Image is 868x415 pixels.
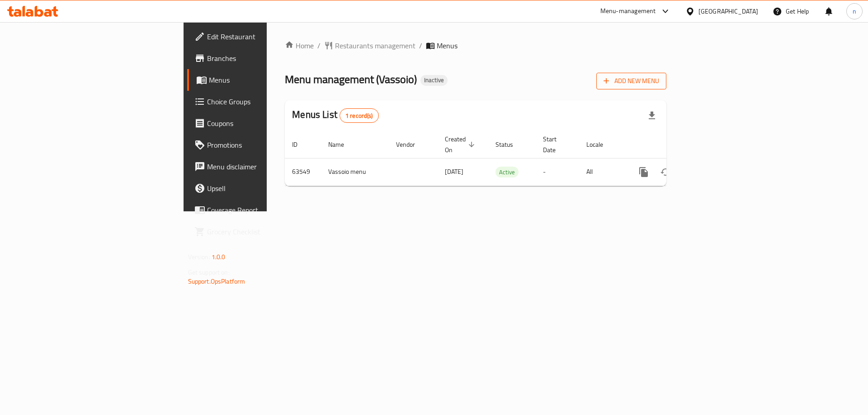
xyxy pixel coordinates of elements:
[420,75,448,86] div: Inactive
[207,53,321,64] span: Branches
[187,177,329,199] a: Upsell
[187,26,329,47] a: Edit Restaurant
[207,205,321,215] span: Coverage Report
[626,131,727,159] th: Actions
[207,31,321,42] span: Edit Restaurant
[285,69,417,89] span: Menu management ( Vassoio )
[340,112,378,120] span: 1 record(s)
[187,112,329,134] a: Coupons
[187,156,329,177] a: Menu disclaimer
[188,251,210,263] span: Version:
[188,275,245,287] a: Support.OpsPlatform
[321,158,389,186] td: Vassoio menu
[207,226,321,237] span: Grocery Checklist
[495,139,525,150] span: Status
[209,75,321,85] span: Menus
[207,161,321,172] span: Menu disclaimer
[207,118,321,129] span: Coupons
[495,167,519,177] span: Active
[212,251,226,263] span: 1.0.0
[187,134,329,156] a: Promotions
[543,134,568,155] span: Start Date
[187,221,329,242] a: Grocery Checklist
[292,139,309,150] span: ID
[207,96,321,107] span: Choice Groups
[853,6,856,16] span: n
[596,73,666,89] button: Add New Menu
[419,40,422,51] li: /
[285,40,666,51] nav: breadcrumb
[328,139,356,150] span: Name
[445,166,463,177] span: [DATE]
[396,139,427,150] span: Vendor
[586,139,615,150] span: Locale
[579,158,626,186] td: All
[324,40,415,51] a: Restaurants management
[340,108,379,123] div: Total records count
[188,266,230,278] span: Get support on:
[420,76,448,84] span: Inactive
[698,6,758,16] div: [GEOGRAPHIC_DATA]
[445,134,477,155] span: Created On
[207,183,321,194] span: Upsell
[187,199,329,221] a: Coverage Report
[633,161,655,183] button: more
[437,40,458,51] span: Menus
[207,140,321,150] span: Promotions
[292,108,378,123] h2: Menus List
[641,105,663,126] div: Export file
[604,75,659,87] span: Add New Menu
[187,69,329,91] a: Menus
[285,131,727,186] table: enhanced table
[335,40,415,51] span: Restaurants management
[187,91,329,112] a: Choice Groups
[187,47,329,69] a: Branches
[536,158,579,186] td: -
[600,6,656,17] div: Menu-management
